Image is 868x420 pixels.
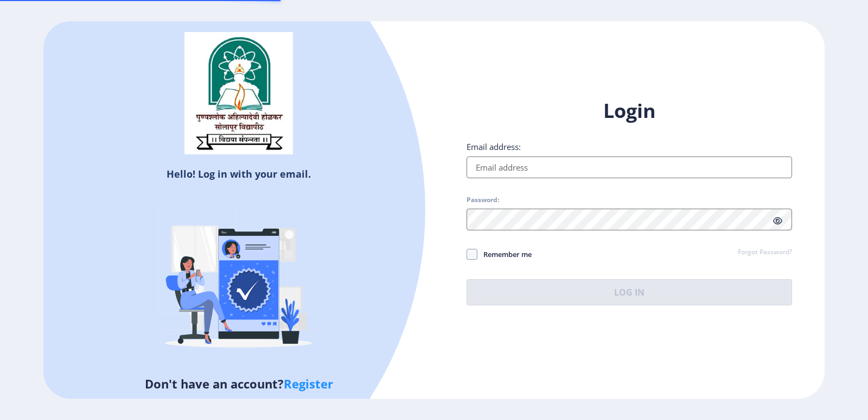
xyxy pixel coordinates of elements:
[184,32,293,155] img: sulogo.png
[467,141,521,152] label: Email address:
[284,375,333,392] a: Register
[52,375,426,392] h5: Don't have an account?
[467,196,499,204] label: Password:
[144,185,334,375] img: Verified-rafiki.svg
[467,156,792,178] input: Email address
[477,248,532,261] span: Remember me
[467,98,792,124] h1: Login
[738,248,792,258] a: Forgot Password?
[467,279,792,305] button: Log In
